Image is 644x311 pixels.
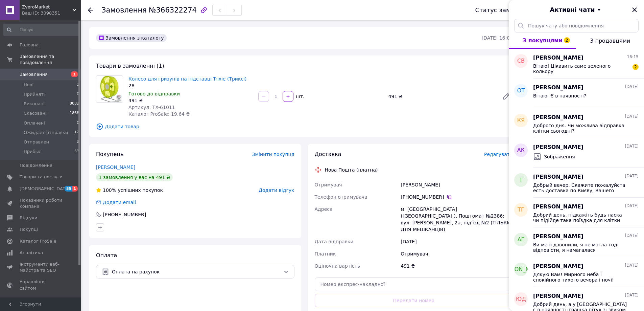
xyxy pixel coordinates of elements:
[533,93,586,98] span: Вітаю. Є в наявності?
[20,261,63,273] span: Інструменти веб-майстра та SEO
[514,19,639,32] input: Пошук чату або повідомлення
[20,162,52,169] span: Повідомлення
[20,53,81,66] span: Замовлення та повідомлення
[20,42,39,48] span: Головна
[259,187,294,193] span: Додати відгук
[399,260,514,272] div: 491 ₴
[518,236,525,244] span: АГ
[625,84,639,90] span: [DATE]
[533,292,583,300] span: [PERSON_NAME]
[516,295,526,303] span: ЮД
[627,54,639,60] span: 16:15
[386,92,497,101] div: 491 ₴
[509,168,644,198] button: Т[PERSON_NAME][DATE]Добрый вечер. Скажите пожалуйста есть доставка по Києву, Вашего магазина
[20,197,63,209] span: Показники роботи компанії
[103,187,116,193] span: 100%
[509,257,644,287] button: [PERSON_NAME][PERSON_NAME][DATE]Дякую Вам! Мирного неба і спокійного тихого вечора і ночі!
[533,84,583,92] span: [PERSON_NAME]
[96,123,513,130] span: Додати товар
[625,233,639,239] span: [DATE]
[625,173,639,179] span: [DATE]
[128,97,253,104] div: 491 ₴
[20,279,63,291] span: Управління сайтом
[315,151,341,157] span: Доставка
[70,101,79,107] span: 8082
[499,90,513,103] a: Редагувати
[517,147,525,154] span: АК
[533,272,629,283] span: Дякую Вам! Мирного неба і спокійного тихого вечора і ночі!
[77,82,79,88] span: 1
[517,57,525,65] span: СВ
[401,194,513,200] div: [PHONE_NUMBER]
[20,238,56,244] span: Каталог ProSale
[65,186,72,192] span: 55
[3,24,80,36] input: Пошук
[22,10,81,16] div: Ваш ID: 3098351
[499,266,544,273] span: [PERSON_NAME]
[96,34,167,42] div: Замовлення з каталогу
[533,114,583,121] span: [PERSON_NAME]
[630,6,639,14] button: Закрити
[625,263,639,268] span: [DATE]
[399,248,514,260] div: Отримувач
[315,206,333,212] span: Адреса
[315,182,342,187] span: Отримувач
[96,187,163,194] div: успішних покупок
[70,110,79,116] span: 1868
[576,32,644,49] button: З продавцями
[528,5,625,14] button: Активні чати
[24,120,45,126] span: Оплачені
[518,206,524,214] span: ТГ
[315,239,354,244] span: Дата відправки
[20,174,63,180] span: Товари та послуги
[71,71,78,77] span: 1
[149,6,197,14] span: №366322274
[315,263,360,269] span: Оціночна вартість
[20,297,63,309] span: Гаманець компанії
[74,149,79,155] span: 53
[96,151,124,157] span: Покупець
[128,105,175,110] span: Артикул: TX-61011
[533,63,629,74] span: Вітаю! Цікавить саме зеленого кольору
[77,139,79,145] span: 3
[96,173,173,181] div: 1 замовлення у вас на 491 ₴
[533,182,629,193] span: Добрый вечер. Скажите пожалуйста есть доставка по Києву, Вашего магазина
[72,186,78,192] span: 1
[475,7,538,14] div: Статус замовлення
[533,263,583,270] span: [PERSON_NAME]
[20,215,37,221] span: Відгуки
[74,130,79,136] span: 12
[533,242,629,253] span: Ви мені дзвонили, я не могла тоді відповісти, я намагалася передзвонити, але переводить на автові...
[24,149,42,155] span: Прибыл
[633,64,639,70] span: 2
[112,268,281,275] span: Оплата на рахунок
[24,91,45,97] span: Прийняті
[590,38,630,44] span: З продавцями
[128,76,246,82] a: Колесо для гризунів на підставці Trixie (Триксі)
[533,54,583,62] span: [PERSON_NAME]
[625,203,639,209] span: [DATE]
[101,6,147,14] span: Замовлення
[315,251,336,257] span: Платник
[20,226,38,232] span: Покупці
[95,199,137,206] div: Додати email
[128,82,253,89] div: 28
[544,153,575,160] span: Зображення
[509,138,644,168] button: АК[PERSON_NAME][DATE]Зображення
[625,114,639,119] span: [DATE]
[77,120,79,126] span: 0
[399,179,514,191] div: [PERSON_NAME]
[102,199,137,206] div: Додати email
[509,32,576,49] button: З покупцями2
[550,5,595,14] span: Активні чати
[294,93,305,100] div: шт.
[509,198,644,227] button: ТГ[PERSON_NAME][DATE]Добрий день, підкажіть будь ласка чи підійде така поїздка для клітки [PERSON...
[625,143,639,149] span: [DATE]
[96,252,117,259] span: Оплата
[315,194,367,200] span: Телефон отримувача
[533,123,629,134] span: Доброго дня. Чи можлива відправка клітки сьогодні?
[128,111,190,117] span: Каталог ProSale: 19.64 ₴
[24,139,49,145] span: Отправлен
[509,79,644,108] button: ОТ[PERSON_NAME][DATE]Вітаю. Є в наявності?
[533,203,583,211] span: [PERSON_NAME]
